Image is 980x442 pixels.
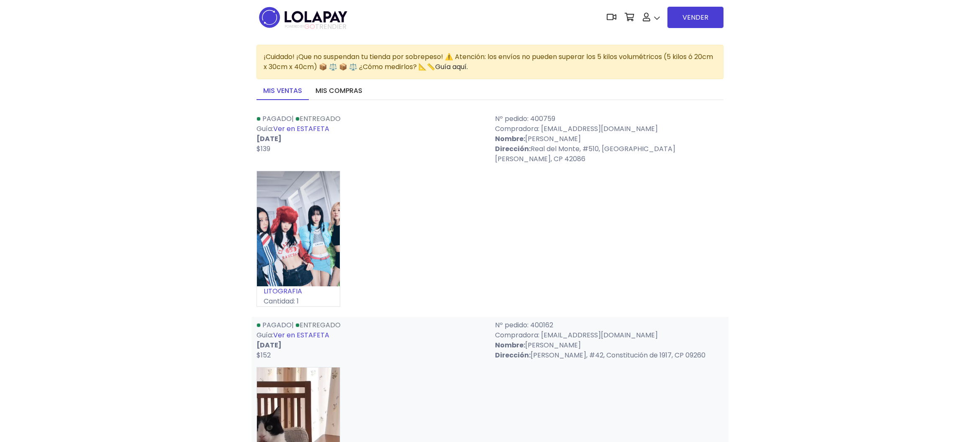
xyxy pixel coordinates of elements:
[309,82,369,100] a: Mis compras
[495,134,525,144] strong: Nombre:
[667,7,723,28] a: VENDER
[251,320,490,360] div: | Guía:
[495,134,723,144] p: [PERSON_NAME]
[264,286,302,296] a: LITOGRAFIA
[495,144,531,154] strong: Dirección:
[295,114,341,123] a: Entregado
[262,320,292,330] span: Pagado
[264,52,713,72] span: ¡Cuidado! ¡Que no suspendan tu tienda por sobrepeso! ⚠️ Atención: los envíos no pueden superar lo...
[257,340,485,350] p: [DATE]
[285,23,346,31] span: TRENDIER
[257,296,340,306] p: Cantidad: 1
[285,24,304,29] span: POWERED BY
[495,340,723,350] p: [PERSON_NAME]
[495,114,723,124] p: Nº pedido: 400759
[257,144,270,154] span: $139
[304,22,315,31] span: GO
[295,320,341,330] a: Entregado
[262,114,292,123] span: Pagado
[495,330,723,340] p: Compradora: [EMAIL_ADDRESS][DOMAIN_NAME]
[273,124,329,134] a: Ver en ESTAFETA
[257,4,350,31] img: logo
[495,350,531,360] strong: Dirección:
[257,171,340,286] img: small_1750882670940.jpeg
[257,134,485,144] p: [DATE]
[273,330,329,340] a: Ver en ESTAFETA
[495,320,723,330] p: Nº pedido: 400162
[495,144,723,164] p: Real del Monte, #510, [GEOGRAPHIC_DATA][PERSON_NAME], CP 42086
[495,350,723,360] p: [PERSON_NAME], #42, Constitución de 1917, CP 09260
[495,340,525,350] strong: Nombre:
[257,82,309,100] a: Mis ventas
[435,62,468,72] a: Guía aquí.
[251,114,490,164] div: | Guía:
[257,350,271,360] span: $152
[495,124,723,134] p: Compradora: [EMAIL_ADDRESS][DOMAIN_NAME]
